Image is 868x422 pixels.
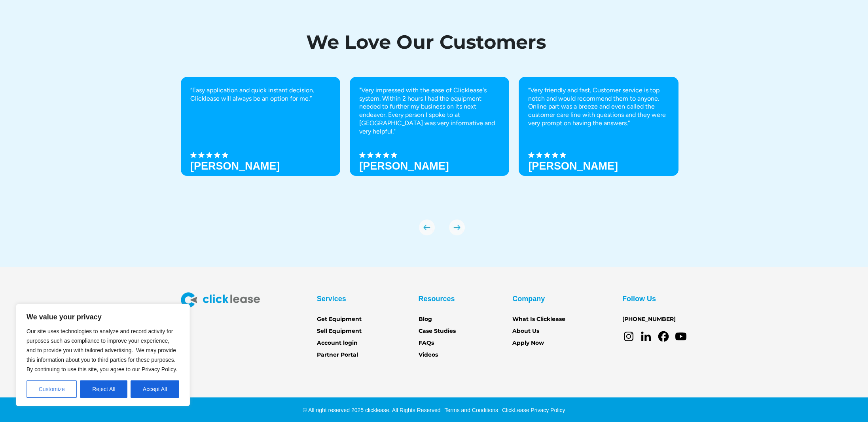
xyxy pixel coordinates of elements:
div: Services [317,292,346,305]
a: What Is Clicklease [512,315,565,324]
img: Black star icon [536,152,542,158]
a: [PHONE_NUMBER] [622,315,676,324]
img: Black star icon [391,152,397,158]
div: © All right reserved 2025 clicklease. All Rights Reserved [303,406,441,414]
a: Account login [317,339,358,348]
p: "Very impressed with the ease of Clicklease's system. Within 2 hours I had the equipment needed t... [359,86,500,136]
a: Blog [419,315,432,324]
div: We value your privacy [16,304,190,406]
a: Partner Portal [317,351,358,359]
button: Customize [27,380,77,398]
img: Black star icon [359,152,366,158]
h3: [PERSON_NAME] [528,160,618,172]
img: Black star icon [198,152,205,158]
img: Black star icon [560,152,566,158]
div: Follow Us [622,292,656,305]
h1: We Love Our Customers [181,32,671,52]
div: carousel [181,77,687,235]
img: Black star icon [206,152,212,158]
button: Reject All [80,380,127,398]
span: Our site uses technologies to analyze and record activity for purposes such as compliance to impr... [27,328,177,372]
a: Apply Now [512,339,544,348]
img: arrow Icon [419,220,435,235]
a: About Us [512,327,539,336]
p: “Very friendly and fast. Customer service is top notch and would recommend them to anyone. Online... [528,86,669,128]
a: FAQs [419,339,434,348]
a: Case Studies [419,327,456,336]
img: Black star icon [528,152,534,158]
p: We value your privacy [27,312,179,322]
a: ClickLease Privacy Policy [500,407,565,413]
div: next slide [449,220,465,235]
img: Black star icon [190,152,197,158]
div: 2 of 8 [350,77,509,204]
img: Clicklease logo [181,292,260,307]
a: Videos [419,351,438,359]
img: Black star icon [375,152,381,158]
a: Get Equipment [317,315,362,324]
a: Terms and Conditions [443,407,498,413]
img: Black star icon [383,152,389,158]
img: Black star icon [222,152,228,158]
p: “Easy application and quick instant decision. Clicklease will always be an option for me.” [190,86,331,103]
button: Accept All [131,380,179,398]
strong: [PERSON_NAME] [359,160,449,172]
div: previous slide [419,220,435,235]
a: Sell Equipment [317,327,362,336]
h3: [PERSON_NAME] [190,160,280,172]
div: 1 of 8 [181,77,340,204]
img: Black star icon [214,152,220,158]
img: Black star icon [367,152,373,158]
img: Black star icon [544,152,550,158]
div: Company [512,292,545,305]
img: arrow Icon [449,220,465,235]
img: Black star icon [552,152,558,158]
div: Resources [419,292,455,305]
div: 3 of 8 [519,77,678,204]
